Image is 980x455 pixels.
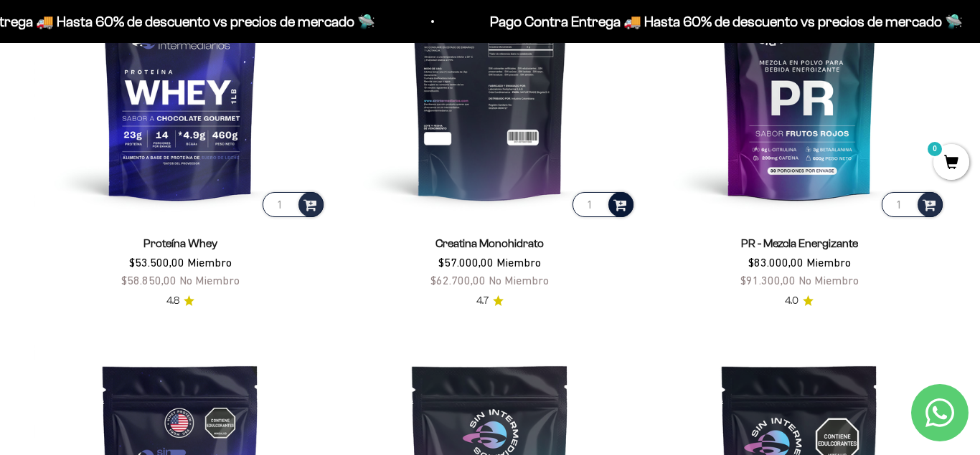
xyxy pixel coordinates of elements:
span: No Miembro [798,274,859,287]
span: No Miembro [489,274,549,287]
span: $57.000,00 [438,256,494,269]
span: $83.000,00 [748,256,804,269]
a: Proteína Whey [143,237,217,249]
p: Pago Contra Entrega 🚚 Hasta 60% de descuento vs precios de mercado 🛸 [488,10,961,33]
span: Miembro [187,256,232,269]
span: $91.300,00 [740,274,796,287]
a: PR - Mezcla Energizante [741,237,858,249]
a: 4.04.0 de 5.0 estrellas [785,293,814,309]
span: $62.700,00 [430,274,486,287]
span: No Miembro [179,274,240,287]
span: 4.7 [476,293,489,309]
a: 0 [933,155,969,171]
span: 4.8 [166,293,179,309]
a: 4.84.8 de 5.0 estrellas [166,293,194,309]
span: Miembro [496,256,541,269]
span: $53.500,00 [129,256,184,269]
span: Miembro [806,256,851,269]
a: Creatina Monohidrato [435,237,544,249]
span: 4.0 [785,293,798,309]
span: $58.850,00 [121,274,176,287]
mark: 0 [926,140,943,158]
a: 4.74.7 de 5.0 estrellas [476,293,504,309]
